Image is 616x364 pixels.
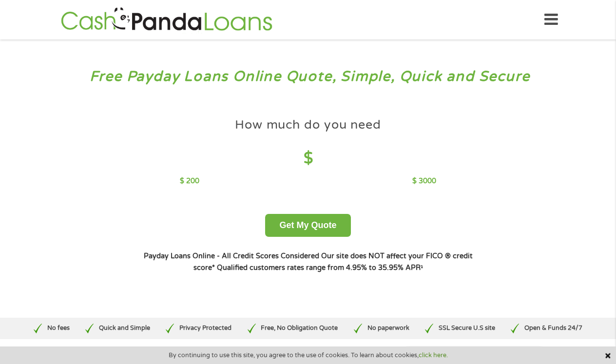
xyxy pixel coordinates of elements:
[261,324,338,333] p: Free, No Obligation Quote
[180,149,436,169] h4: $
[235,117,381,133] h4: How much do you need
[28,68,588,86] h3: Free Payday Loans Online Quote, Simple, Quick and Secure
[524,324,582,333] p: Open & Funds 24/7
[179,324,231,333] p: Privacy Protected
[144,252,319,260] strong: Payday Loans Online - All Credit Scores Considered
[180,176,199,187] p: $ 200
[367,324,409,333] p: No paperwork
[169,352,448,359] span: By continuing to use this site, you agree to the use of cookies. To learn about cookies,
[47,324,70,333] p: No fees
[419,351,448,359] a: click here.
[58,6,275,34] img: GetLoanNow Logo
[265,214,350,237] button: Get My Quote
[99,324,150,333] p: Quick and Simple
[439,324,495,333] p: SSL Secure U.S site
[193,252,473,272] strong: Our site does NOT affect your FICO ® credit score*
[217,264,423,272] strong: Qualified customers rates range from 4.95% to 35.95% APR¹
[412,176,436,187] p: $ 3000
